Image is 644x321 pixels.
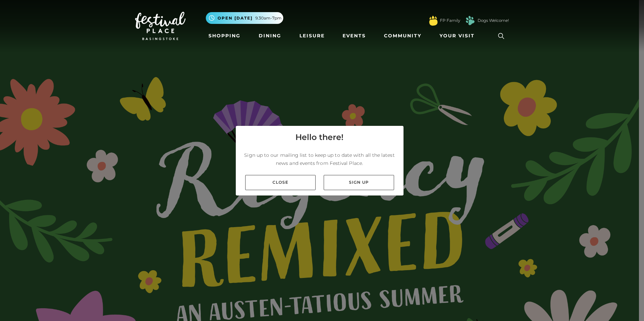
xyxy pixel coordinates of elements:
a: Shopping [206,30,243,42]
h4: Hello there! [295,131,344,143]
img: Festival Place Logo [135,12,186,40]
a: Your Visit [437,30,481,42]
span: Your Visit [440,32,475,39]
a: Leisure [297,30,327,42]
a: Dogs Welcome! [478,17,509,24]
a: FP Family [440,17,460,24]
a: Sign up [324,175,394,190]
a: Community [381,30,424,42]
button: Open [DATE] 9.30am-7pm [206,12,283,24]
span: 9.30am-7pm [255,15,282,21]
a: Events [340,30,368,42]
a: Close [245,175,316,190]
span: Open [DATE] [218,15,253,21]
p: Sign up to our mailing list to keep up to date with all the latest news and events from Festival ... [241,151,398,167]
a: Dining [256,30,284,42]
